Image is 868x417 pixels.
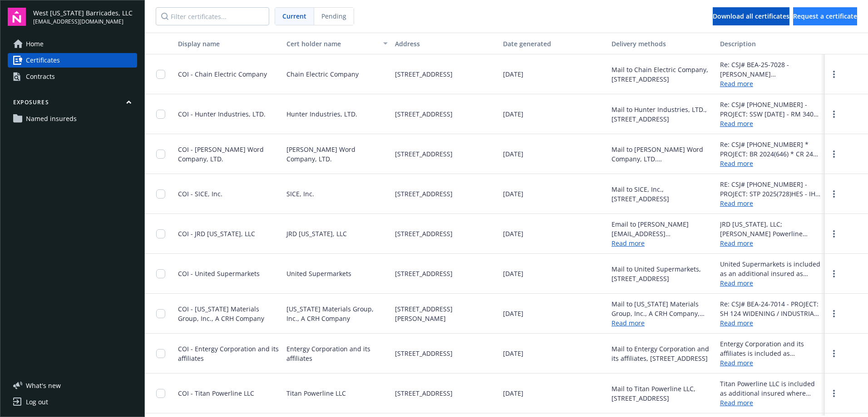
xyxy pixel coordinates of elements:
div: Mail to Entergy Corporation and its affiliates, [STREET_ADDRESS] [612,344,713,363]
a: Read more [720,119,821,128]
div: Contracts [26,69,55,84]
a: Named insureds [8,112,137,126]
div: Re: CSJ# [PHONE_NUMBER] - PROJECT: SSW [DATE] - RM 3404 - [GEOGRAPHIC_DATA] - SUBCONTRACT# 2298. ... [720,100,821,119]
input: Toggle Row Selected [156,150,165,159]
span: Current [282,11,306,21]
span: Named insureds [26,112,77,126]
a: more [829,69,839,80]
span: COI - Chain Electric Company [178,70,267,78]
span: Home [26,37,44,51]
span: COI - [US_STATE] Materials Group, Inc., A CRH Company [178,305,264,323]
span: West [US_STATE] Barricades, LLC [33,8,133,18]
span: [DATE] [503,388,523,398]
button: Download all certificates [713,7,789,25]
button: Address [391,33,500,54]
span: COI - Hunter Industries, LTD. [178,110,266,118]
input: Toggle Row Selected [156,110,165,119]
span: Hunter Industries, LTD. [286,109,357,119]
a: more [829,348,839,359]
a: Read more [720,199,821,208]
span: [DATE] [503,149,523,159]
div: Mail to Hunter Industries, LTD., [STREET_ADDRESS] [612,105,713,124]
span: [DATE] [503,229,523,238]
div: Description [720,39,821,48]
span: Pending [321,11,346,21]
img: navigator-logo.svg [8,8,26,26]
a: Read more [612,319,645,327]
span: [STREET_ADDRESS] [395,269,453,278]
span: COI - JRD [US_STATE], LLC [178,229,255,238]
a: more [829,268,839,279]
span: [STREET_ADDRESS][PERSON_NAME] [395,304,496,323]
a: Read more [720,318,821,328]
button: Request a certificate [793,7,857,25]
span: Entergy Corporation and its affiliates [286,344,388,363]
a: more [829,228,839,239]
div: JRD [US_STATE], LLC; [PERSON_NAME] Powerline Services and other parties as required are included ... [720,219,821,238]
input: Toggle Row Selected [156,389,165,398]
a: Read more [720,278,821,288]
a: Read more [720,79,821,88]
input: Toggle Row Selected [156,269,165,278]
a: Certificates [8,53,137,68]
div: Mail to Titan Powerline LLC, [STREET_ADDRESS] [612,384,713,403]
button: Display name [174,33,283,54]
a: Read more [612,239,645,247]
span: [DATE] [503,349,523,358]
a: more [829,189,839,199]
span: Certificates [26,53,60,68]
span: [STREET_ADDRESS] [395,189,453,199]
span: [STREET_ADDRESS] [395,109,453,119]
div: Display name [178,39,279,48]
span: JRD [US_STATE], LLC [286,229,347,238]
button: West [US_STATE] Barricades, LLC[EMAIL_ADDRESS][DOMAIN_NAME] [33,8,137,26]
span: Download all certificates [713,12,789,20]
div: Mail to [US_STATE] Materials Group, Inc., A CRH Company, [STREET_ADDRESS][PERSON_NAME] [612,299,713,318]
div: Mail to [PERSON_NAME] Word Company, LTD.[GEOGRAPHIC_DATA][STREET_ADDRESS] [612,145,713,164]
a: more [829,388,839,399]
a: more [829,149,839,160]
span: Chain Electric Company [286,69,359,79]
a: Read more [720,159,821,168]
button: What's new [8,381,75,390]
div: Email to [PERSON_NAME][EMAIL_ADDRESS][PERSON_NAME][DOMAIN_NAME] [612,219,713,238]
span: COI - Titan Powerline LLC [178,389,254,398]
div: Log out [26,395,48,409]
button: Cert holder name [283,33,391,54]
div: Re: CSJ# BEA-24-7014 - PROJECT: SH 124 WIDENING / INDUSTRIAL PARK - SH 124 - [GEOGRAPHIC_DATA] * ... [720,299,821,318]
input: Toggle Row Selected [156,349,165,358]
input: Toggle Row Selected [156,70,165,79]
div: Address [395,39,496,48]
a: Read more [720,238,821,248]
span: COI - Entergy Corporation and its affiliates [178,344,279,363]
div: Date generated [503,39,604,48]
input: Toggle Row Selected [156,189,165,199]
span: What ' s new [26,381,61,390]
button: Exposures [8,98,137,110]
a: Read more [720,358,821,368]
span: Pending [314,8,354,25]
div: Entergy Corporation and its affiliates is included as additional insured where required by writte... [720,339,821,358]
span: [DATE] [503,269,523,278]
span: [STREET_ADDRESS] [395,229,453,238]
span: [EMAIL_ADDRESS][DOMAIN_NAME] [33,18,133,26]
span: Request a certificate [793,12,857,20]
div: RE: CSJ# [PHONE_NUMBER] - PROJECT: STP 2025(728)HES - IH 10 - JEFFERSON COUNTY SICE, Inc. is incl... [720,179,821,199]
a: more [829,308,839,319]
span: COI - [PERSON_NAME] Word Company, LTD. [178,145,264,163]
span: COI - United Supermarkets [178,269,260,278]
span: [STREET_ADDRESS] [395,349,453,358]
div: Delivery methods [612,39,713,48]
span: [US_STATE] Materials Group, Inc., A CRH Company [286,304,388,323]
div: Titan Powerline LLC is included as additional insured where required by written contract with res... [720,379,821,398]
button: Date generated [499,33,608,54]
a: Read more [720,398,821,407]
input: Filter certificates... [156,7,269,25]
span: COI - SICE, Inc. [178,189,222,198]
span: SICE, Inc. [286,189,314,199]
button: Delivery methods [608,33,716,54]
div: Mail to Chain Electric Company, [STREET_ADDRESS] [612,65,713,84]
a: more [829,109,839,120]
span: [DATE] [503,189,523,199]
div: Mail to United Supermarkets, [STREET_ADDRESS] [612,264,713,283]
